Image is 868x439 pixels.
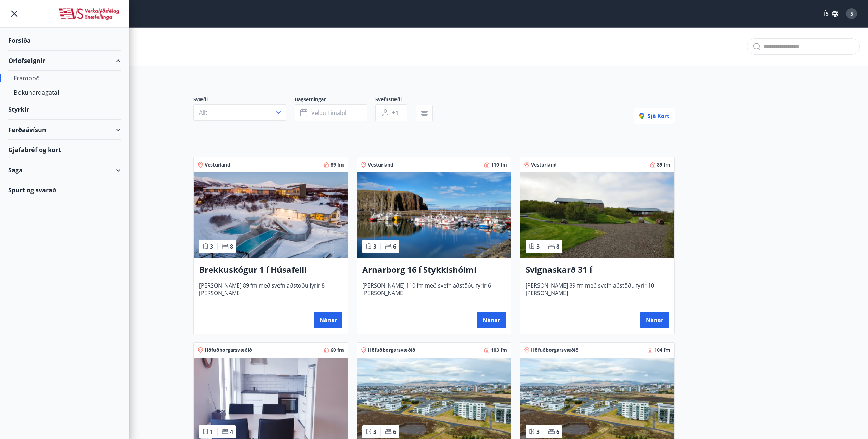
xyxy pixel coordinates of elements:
span: Sjá kort [639,112,669,120]
span: [PERSON_NAME] 110 fm með svefn aðstöðu fyrir 6 [PERSON_NAME] [362,282,506,304]
span: Veldu tímabil [311,109,346,117]
span: [PERSON_NAME] 89 fm með svefn aðstöðu fyrir 8 [PERSON_NAME] [199,282,342,304]
span: 6 [393,428,396,436]
span: 8 [556,243,559,250]
span: 104 fm [654,347,670,354]
button: Allt [193,104,286,121]
button: Nánar [640,312,669,328]
div: Bókunardagatal [14,85,115,99]
span: Svefnstæði [375,96,416,104]
h3: Svignaskarð 31 í [GEOGRAPHIC_DATA] [526,264,669,276]
h3: Brekkuskógur 1 í Húsafelli [199,264,342,276]
button: Nánar [477,312,506,328]
span: 1 [210,428,213,436]
span: 3 [210,243,213,250]
span: Vesturland [368,161,393,168]
button: Sjá kort [634,108,675,124]
span: Höfuðborgarsvæðið [531,347,579,354]
span: 4 [230,428,233,436]
span: Höfuðborgarsvæðið [368,347,415,354]
span: 8 [230,243,233,250]
button: Nánar [314,312,342,328]
img: Paella dish [357,172,511,258]
img: Paella dish [520,172,674,258]
span: 3 [536,243,540,250]
button: S [843,5,860,22]
span: 110 fm [491,161,507,168]
span: 3 [373,243,376,250]
div: Framboð [14,71,115,85]
button: ÍS [820,8,842,20]
span: Dagsetningar [295,96,375,104]
button: +1 [375,104,407,121]
div: Orlofseignir [8,51,121,71]
img: Paella dish [194,172,348,258]
span: 3 [536,428,540,436]
div: Forsíða [8,30,121,51]
div: Gjafabréf og kort [8,140,121,160]
div: Spurt og svarað [8,180,121,200]
h3: Arnarborg 16 í Stykkishólmi [362,264,506,276]
span: Vesturland [531,161,557,168]
span: Svæði [193,96,295,104]
span: 60 fm [331,347,344,354]
span: Vesturland [205,161,230,168]
span: 6 [393,243,396,250]
span: 89 fm [331,161,344,168]
span: 3 [373,428,376,436]
img: union_logo [57,8,121,21]
div: Styrkir [8,99,121,120]
span: Höfuðborgarsvæðið [205,347,252,354]
span: S [850,10,853,17]
button: menu [8,8,21,20]
span: 103 fm [491,347,507,354]
span: [PERSON_NAME] 89 fm með svefn aðstöðu fyrir 10 [PERSON_NAME] [526,282,669,304]
div: Ferðaávísun [8,120,121,140]
button: Veldu tímabil [295,104,367,121]
span: 89 fm [657,161,670,168]
span: Allt [199,109,207,116]
span: 6 [556,428,559,436]
span: +1 [392,109,398,117]
div: Saga [8,160,121,180]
